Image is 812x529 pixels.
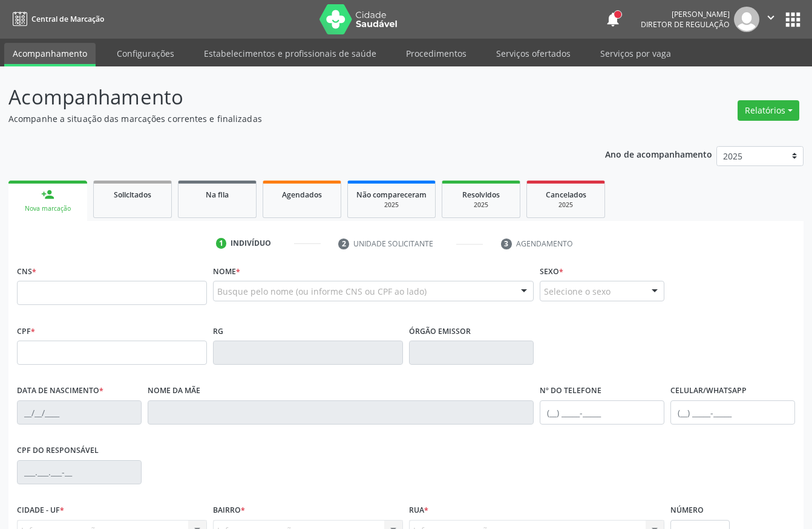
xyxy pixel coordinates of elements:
[540,400,664,425] input: (__) _____-_____
[451,200,511,210] div: 2025
[216,238,227,249] div: 1
[108,43,183,64] a: Configurações
[409,501,428,520] label: Rua
[17,460,142,484] input: ___.___.___-__
[8,112,565,125] p: Acompanhe a situação das marcações correntes e finalizadas
[217,285,427,298] span: Busque pelo nome (ou informe CNS ou CPF ao lado)
[605,146,712,161] p: Ano de acompanhamento
[670,501,704,520] label: Número
[670,400,795,425] input: (__) _____-_____
[41,188,54,201] div: person_add
[213,501,245,520] label: Bairro
[213,322,223,341] label: RG
[641,9,730,19] div: [PERSON_NAME]
[17,441,99,460] label: CPF do responsável
[409,322,471,341] label: Órgão emissor
[17,204,79,213] div: Nova marcação
[17,262,36,281] label: CNS
[31,14,104,24] span: Central de Marcação
[195,43,385,64] a: Estabelecimentos e profissionais de saúde
[782,9,804,30] button: apps
[356,200,427,210] div: 2025
[641,19,730,30] span: Diretor de regulação
[540,382,601,400] label: Nº do Telefone
[17,400,142,425] input: __/__/____
[540,262,563,281] label: Sexo
[592,43,679,64] a: Serviços por vaga
[206,190,229,200] span: Na fila
[4,43,96,66] a: Acompanhamento
[213,262,240,281] label: Nome
[356,190,427,200] span: Não compareceram
[8,82,565,112] p: Acompanhamento
[17,382,103,400] label: Data de nascimento
[670,382,747,400] label: Celular/WhatsApp
[546,190,586,200] span: Cancelados
[764,11,778,24] i: 
[114,190,151,200] span: Solicitados
[488,43,579,64] a: Serviços ofertados
[759,7,782,32] button: 
[282,190,322,200] span: Agendados
[734,7,759,32] img: img
[462,190,500,200] span: Resolvidos
[398,43,475,64] a: Procedimentos
[148,382,200,400] label: Nome da mãe
[738,100,799,121] button: Relatórios
[604,11,621,28] button: notifications
[544,285,611,298] span: Selecione o sexo
[17,322,35,341] label: CPF
[231,238,271,249] div: Indivíduo
[8,9,104,29] a: Central de Marcação
[535,200,596,210] div: 2025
